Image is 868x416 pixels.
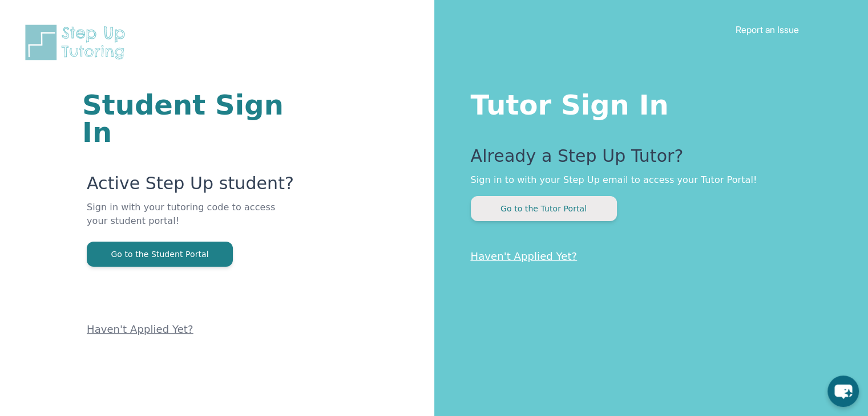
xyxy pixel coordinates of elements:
p: Sign in with your tutoring code to access your student portal! [87,201,297,242]
a: Go to the Tutor Portal [471,203,617,214]
a: Go to the Student Portal [87,248,233,259]
a: Report an Issue [736,24,799,35]
button: Go to the Student Portal [87,242,233,267]
h1: Tutor Sign In [471,87,823,119]
a: Haven't Applied Yet? [471,250,578,262]
img: Step Up Tutoring horizontal logo [23,23,132,62]
p: Already a Step Up Tutor? [471,146,823,173]
a: Haven't Applied Yet? [87,323,193,335]
p: Active Step Up student? [87,173,297,201]
button: Go to the Tutor Portal [471,196,617,221]
p: Sign in to with your Step Up email to access your Tutor Portal! [471,173,823,187]
button: chat-button [827,376,859,407]
h1: Student Sign In [82,91,297,146]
